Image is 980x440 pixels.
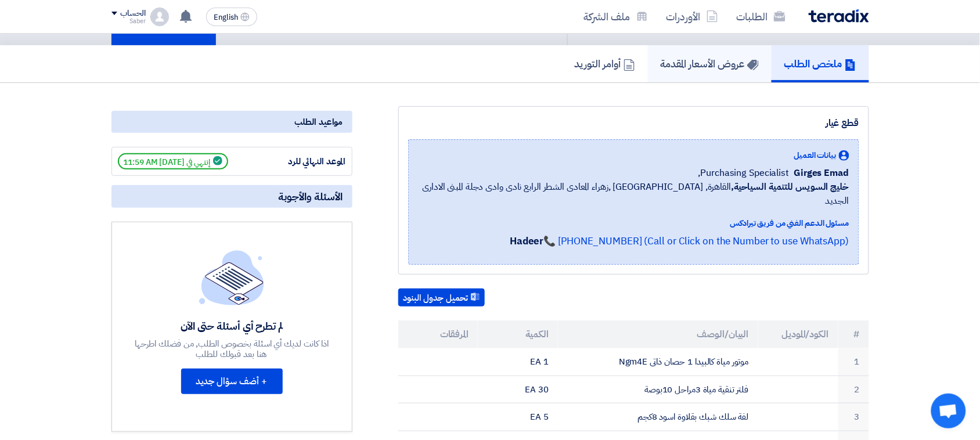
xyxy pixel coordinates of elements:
[575,3,657,30] a: ملف الشركة
[784,57,856,70] h5: ملخص الطلب
[478,320,558,348] th: الكمية
[558,376,758,403] td: فلتر تنقية مياة 3مراحل 10بوصة
[118,153,228,169] span: إنتهي في [DATE] 11:59 AM
[133,319,330,333] div: لم تطرح أي أسئلة حتى الآن
[408,116,859,130] div: قطع غيار
[133,338,330,359] div: اذا كانت لديك أي اسئلة بخصوص الطلب, من فضلك اطرحها هنا بعد قبولك للطلب
[558,403,758,431] td: لفة سلك شبك بقلاوة اسود 8كجم
[111,111,352,133] div: مواعيد الطلب
[214,13,238,21] span: English
[657,3,727,30] a: الأوردرات
[758,320,838,348] th: الكود/الموديل
[510,234,543,248] strong: Hadeer
[181,369,283,394] button: + أضف سؤال جديد
[794,166,849,180] span: Girges Emad
[111,18,146,24] div: Saber
[838,403,869,431] td: 3
[478,348,558,376] td: 1 EA
[698,166,790,180] span: Purchasing Specialist,
[809,9,869,23] img: Teradix logo
[150,8,169,26] img: profile_test.png
[731,180,849,194] b: خليج السويس للتنمية السياحية,
[558,320,758,348] th: البيان/الوصف
[794,149,837,161] span: بيانات العميل
[575,57,635,70] h5: أوامر التوريد
[478,403,558,431] td: 5 EA
[562,45,648,82] a: أوامر التوريد
[279,190,343,203] span: الأسئلة والأجوبة
[418,217,849,229] div: مسئول الدعم الفني من فريق تيرادكس
[478,376,558,403] td: 30 EA
[558,348,758,376] td: موتور مياة كالبيدا 1 حصان ذاتى Ngm4E
[648,45,772,82] a: عروض الأسعار المقدمة
[661,57,759,70] h5: عروض الأسعار المقدمة
[838,320,869,348] th: #
[121,9,146,19] div: الحساب
[206,8,257,26] button: English
[259,155,346,168] div: الموعد النهائي للرد
[418,180,849,208] span: القاهرة, [GEOGRAPHIC_DATA] ,زهراء المعادى الشطر الرابع نادى وادى دجلة المبنى الادارى الجديد
[398,288,485,307] button: تحميل جدول البنود
[838,376,869,403] td: 2
[199,250,264,305] img: empty_state_list.svg
[398,320,478,348] th: المرفقات
[727,3,795,30] a: الطلبات
[544,234,849,248] a: 📞 [PHONE_NUMBER] (Call or Click on the Number to use WhatsApp)
[838,348,869,376] td: 1
[931,394,966,428] div: Open chat
[772,45,869,82] a: ملخص الطلب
